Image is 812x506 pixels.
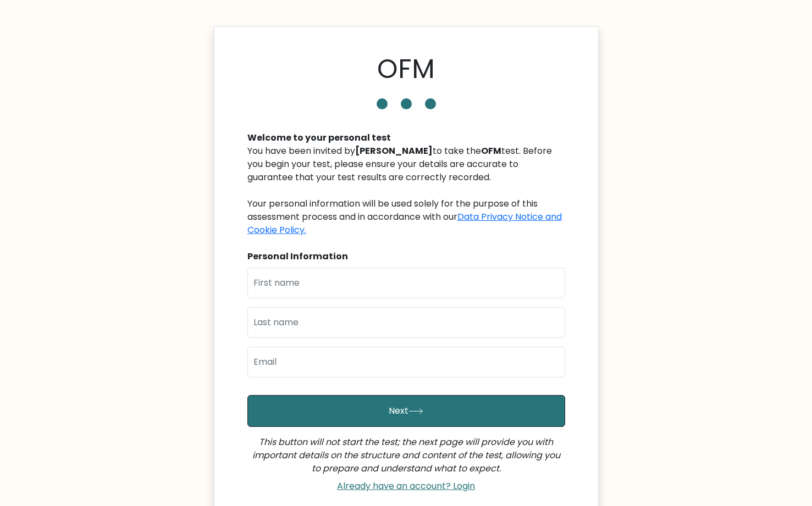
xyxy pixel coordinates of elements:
a: Already have an account? Login [333,480,479,492]
div: Personal Information [247,250,565,263]
div: You have been invited by to take the test. Before you begin your test, please ensure your details... [247,144,565,237]
div: Welcome to your personal test [247,131,565,144]
a: Data Privacy Notice and Cookie Policy. [247,210,562,236]
h1: OFM [377,53,435,85]
b: OFM [481,144,501,157]
input: Last name [247,307,565,338]
input: First name [247,268,565,298]
b: [PERSON_NAME] [355,144,433,157]
i: This button will not start the test; the next page will provide you with important details on the... [252,436,560,475]
input: Email [247,347,565,377]
button: Next [247,395,565,427]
